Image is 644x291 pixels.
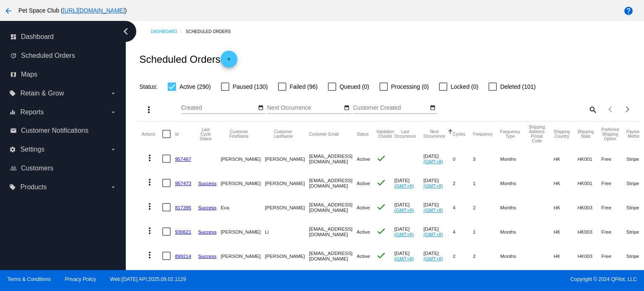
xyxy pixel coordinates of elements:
i: arrow_drop_down [110,184,117,191]
mat-header-cell: Validation Checks [376,121,394,147]
a: [URL][DOMAIN_NAME] [63,7,125,14]
a: (GMT+8) [423,232,443,237]
mat-icon: more_vert [145,250,155,260]
mat-cell: Free [601,195,626,219]
span: Processing (0) [391,82,429,92]
mat-cell: Months [500,244,527,268]
span: Reports [20,108,44,116]
h2: Scheduled Orders [139,51,237,67]
mat-cell: [DATE] [423,219,453,244]
a: map Maps [10,68,117,81]
mat-cell: Months [500,195,527,219]
button: Change sorting for ShippingPostcode [527,125,546,143]
a: Success [198,180,217,186]
mat-cell: 3 [473,147,500,171]
i: settings [9,146,16,153]
a: (GMT+8) [394,232,414,237]
mat-cell: HK [553,244,577,268]
span: Customer Notifications [21,127,88,134]
a: (GMT+8) [394,207,414,213]
mat-icon: search [587,103,597,116]
button: Change sorting for ShippingCountry [553,129,570,139]
i: arrow_drop_down [110,109,117,116]
mat-cell: 4 [453,195,473,219]
a: Privacy Policy [65,276,96,282]
mat-icon: date_range [430,105,436,111]
mat-icon: more_vert [145,177,155,187]
i: email [10,127,17,134]
i: update [10,52,17,59]
mat-cell: [DATE] [423,171,453,195]
a: (GMT+8) [423,159,443,164]
span: Scheduled Orders [21,52,75,59]
mat-cell: 2 [473,195,500,219]
span: Status: [139,83,158,90]
button: Change sorting for LastProcessingCycleId [198,127,213,141]
span: Failed (96) [290,82,318,92]
mat-cell: HK [553,147,577,171]
mat-cell: [PERSON_NAME] [221,147,265,171]
button: Previous page [602,101,619,118]
mat-cell: HK001 [577,147,601,171]
mat-cell: [PERSON_NAME] [221,171,265,195]
a: (GMT+8) [423,256,443,261]
span: Active [357,205,370,210]
input: Created [181,105,257,111]
mat-header-cell: Actions [141,121,162,147]
button: Next page [619,101,636,118]
a: 957473 [175,180,191,186]
a: Terms & Conditions [7,276,51,282]
mat-cell: HK [553,171,577,195]
i: arrow_drop_down [110,146,117,153]
a: Dashboard [151,25,186,38]
mat-cell: 1 [473,219,500,244]
span: Pet Space Club ( ) [18,7,127,14]
mat-cell: [PERSON_NAME] [221,219,265,244]
mat-icon: arrow_back [3,6,13,16]
mat-cell: [DATE] [394,195,423,219]
mat-cell: 2 [453,244,473,268]
a: Success [198,205,217,210]
a: Success [198,253,217,259]
button: Change sorting for LastOccurrenceUtc [394,129,416,139]
a: 930621 [175,229,191,234]
span: Dashboard [21,33,54,41]
button: Change sorting for ShippingState [577,129,594,139]
mat-cell: 2 [473,244,500,268]
mat-cell: [PERSON_NAME] [265,147,309,171]
mat-icon: help [623,6,634,16]
button: Change sorting for PaymentMethod.Type [626,129,643,139]
mat-cell: Months [500,171,527,195]
mat-icon: more_vert [145,201,155,211]
a: Scheduled Orders [186,25,238,38]
span: Retain & Grow [20,90,64,97]
mat-cell: [DATE] [423,195,453,219]
mat-cell: HK003 [577,219,601,244]
span: Deleted (101) [500,82,536,92]
span: Maps [21,71,37,78]
mat-cell: [DATE] [394,219,423,244]
mat-icon: check [376,226,386,236]
mat-icon: date_range [258,105,264,111]
a: (GMT+8) [394,183,414,188]
a: 957467 [175,156,191,162]
mat-cell: [PERSON_NAME] [265,244,309,268]
span: Products [20,183,47,191]
mat-icon: more_vert [144,105,154,115]
button: Change sorting for CustomerLastName [265,129,301,139]
i: dashboard [10,33,17,40]
i: equalizer [9,109,16,116]
button: Change sorting for Cycles [453,131,465,136]
a: 817395 [175,205,191,210]
mat-cell: 0 [453,147,473,171]
mat-cell: [EMAIL_ADDRESS][DOMAIN_NAME] [309,219,357,244]
span: Active [357,180,370,186]
button: Change sorting for FrequencyType [500,129,520,139]
mat-cell: [DATE] [423,244,453,268]
a: dashboard Dashboard [10,30,117,44]
mat-cell: Free [601,147,626,171]
mat-cell: Free [601,219,626,244]
a: (GMT+8) [423,207,443,213]
span: Active (290) [179,82,211,92]
input: Next Occurrence [267,105,343,111]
